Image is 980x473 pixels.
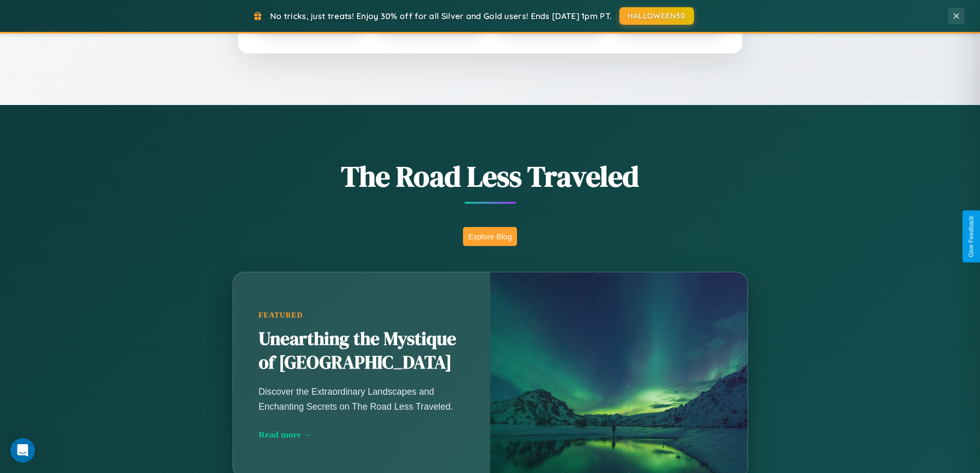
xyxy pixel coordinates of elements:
h2: Unearthing the Mystique of [GEOGRAPHIC_DATA] [259,327,465,375]
button: HALLOWEEN30 [619,7,694,25]
div: Read more → [259,429,465,440]
div: Featured [259,311,465,320]
button: Explore Blog [463,227,517,246]
iframe: Intercom live chat [10,438,35,463]
p: Discover the Extraordinary Landscapes and Enchanting Secrets on The Road Less Traveled. [259,384,465,413]
h1: The Road Less Traveled [182,156,799,196]
span: No tricks, just treats! Enjoy 30% off for all Silver and Gold users! Ends [DATE] 1pm PT. [270,11,612,21]
div: Give Feedback [968,216,975,257]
